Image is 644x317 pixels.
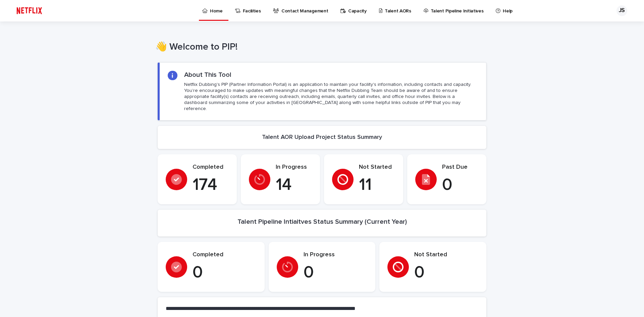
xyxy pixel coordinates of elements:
img: ifQbXi3ZQGMSEF7WDB7W [13,4,45,17]
p: Netflix Dubbing's PIP (Partner Information Portal) is an application to maintain your facility's ... [184,82,478,112]
p: In Progress [304,251,368,259]
h1: 👋 Welcome to PIP! [155,42,484,53]
p: 14 [276,175,312,195]
p: Not Started [414,251,478,259]
p: 11 [359,175,395,195]
p: 0 [304,263,368,283]
h2: Talent AOR Upload Project Status Summary [262,134,382,141]
p: 174 [193,175,229,195]
div: JS [616,5,627,16]
p: Completed [193,164,229,171]
p: 0 [414,263,478,283]
p: 0 [442,175,478,195]
p: Completed [193,251,257,259]
h2: About This Tool [184,71,231,79]
p: Past Due [442,164,478,171]
p: 0 [193,263,257,283]
h2: Talent Pipeline Intiaitves Status Summary (Current Year) [237,218,407,226]
p: Not Started [359,164,395,171]
p: In Progress [276,164,312,171]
